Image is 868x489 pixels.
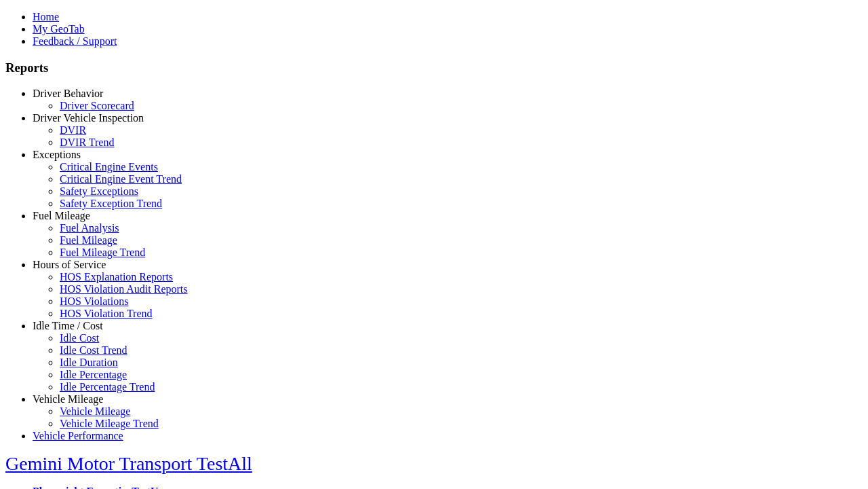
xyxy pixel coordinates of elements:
[5,453,252,474] a: Gemini Motor Transport TestAll
[33,393,103,405] a: Vehicle Mileage
[33,210,90,221] a: Fuel Mileage
[60,161,158,173] a: Critical Engine Events
[60,344,127,356] a: Idle Cost Trend
[60,381,155,393] a: Idle Percentage Trend
[33,259,106,270] a: Hours of Service
[60,369,127,380] a: Idle Percentage
[60,234,117,246] a: Fuel Mileage
[60,124,86,136] a: DVIR
[60,271,173,283] a: HOS Explanation Reports
[33,320,103,331] a: Idle Time / Cost
[33,88,103,99] a: Driver Behavior
[60,247,145,258] a: Fuel Mileage Trend
[60,308,153,319] a: HOS Violation Trend
[60,137,114,148] a: DVIR Trend
[60,100,134,111] a: Driver Scorecard
[33,149,81,160] a: Exceptions
[5,60,863,75] h3: Reports
[60,332,99,344] a: Idle Cost
[33,112,144,124] a: Driver Vehicle Inspection
[33,23,85,35] a: My GeoTab
[60,295,128,307] a: HOS Violations
[60,173,182,185] a: Critical Engine Event Trend
[60,198,162,209] a: Safety Exception Trend
[60,222,119,234] a: Fuel Analysis
[60,418,159,429] a: Vehicle Mileage Trend
[60,357,118,368] a: Idle Duration
[60,185,138,197] a: Safety Exceptions
[33,430,123,441] a: Vehicle Performance
[33,11,59,22] a: Home
[60,283,188,295] a: HOS Violation Audit Reports
[60,405,130,417] a: Vehicle Mileage
[33,35,117,47] a: Feedback / Support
